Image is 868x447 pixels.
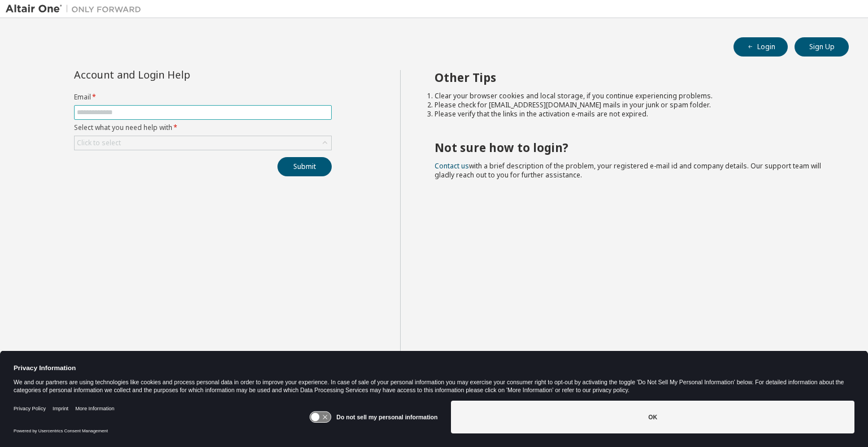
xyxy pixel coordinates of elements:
label: Email [74,93,332,102]
li: Please verify that the links in the activation e-mails are not expired. [435,110,829,119]
div: Click to select [77,138,121,147]
li: Clear your browser cookies and local storage, if you continue experiencing problems. [435,92,829,101]
a: Contact us [435,161,469,171]
h2: Not sure how to login? [435,140,829,155]
li: Please check for [EMAIL_ADDRESS][DOMAIN_NAME] mails in your junk or spam folder. [435,101,829,110]
button: Login [734,37,788,57]
button: Sign Up [795,37,849,57]
img: Altair One [6,3,147,15]
button: Submit [277,157,332,176]
span: with a brief description of the problem, your registered e-mail id and company details. Our suppo... [435,161,821,180]
div: Click to select [75,136,331,150]
div: Account and Login Help [74,70,280,79]
label: Select what you need help with [74,123,332,132]
h2: Other Tips [435,70,829,85]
